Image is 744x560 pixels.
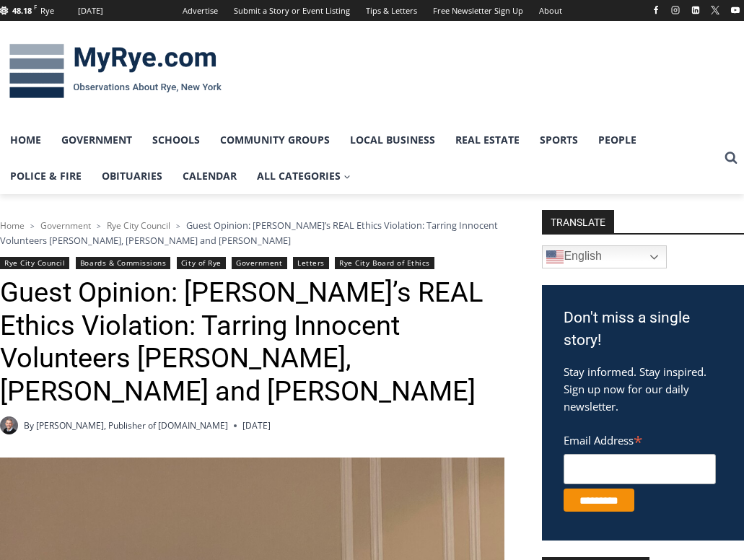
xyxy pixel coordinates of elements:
[647,1,665,19] a: Facebook
[293,257,329,269] a: Letters
[30,221,35,231] span: >
[445,122,530,158] a: Real Estate
[706,1,724,19] a: X
[667,1,684,19] a: Instagram
[530,122,588,158] a: Sports
[210,122,340,158] a: Community Groups
[564,363,722,415] p: Stay informed. Stay inspired. Sign up now for our daily newsletter.
[177,257,226,269] a: City of Rye
[40,219,91,232] a: Government
[542,210,614,233] strong: TRANSLATE
[24,419,34,432] span: By
[36,419,228,432] a: [PERSON_NAME], Publisher of [DOMAIN_NAME]
[172,158,247,194] a: Calendar
[564,426,716,452] label: Email Address
[687,1,704,19] a: Linkedin
[232,257,286,269] a: Government
[34,3,37,11] span: F
[176,221,180,231] span: >
[718,145,744,171] button: View Search Form
[588,122,647,158] a: People
[564,307,722,352] h3: Don't miss a single story!
[107,219,170,232] a: Rye City Council
[12,5,32,16] span: 48.18
[335,257,434,269] a: Rye City Board of Ethics
[340,122,445,158] a: Local Business
[51,122,142,158] a: Government
[76,257,171,269] a: Boards & Commissions
[92,158,172,194] a: Obituaries
[257,168,351,184] span: All Categories
[142,122,210,158] a: Schools
[247,158,361,194] a: All Categories
[40,4,54,17] div: Rye
[97,221,101,231] span: >
[542,245,667,268] a: English
[242,419,271,432] time: [DATE]
[78,4,103,17] div: [DATE]
[546,248,564,266] img: en
[727,1,744,19] a: YouTube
